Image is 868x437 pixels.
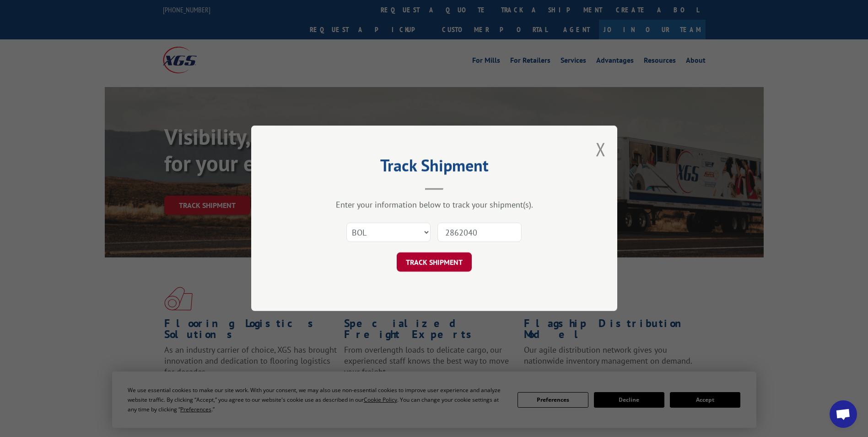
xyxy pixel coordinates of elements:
button: Close modal [596,137,606,161]
div: Open chat [830,400,857,428]
button: TRACK SHIPMENT [397,253,472,272]
input: Number(s) [437,223,522,242]
div: Enter your information below to track your shipment(s). [297,200,571,210]
h2: Track Shipment [297,159,571,176]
